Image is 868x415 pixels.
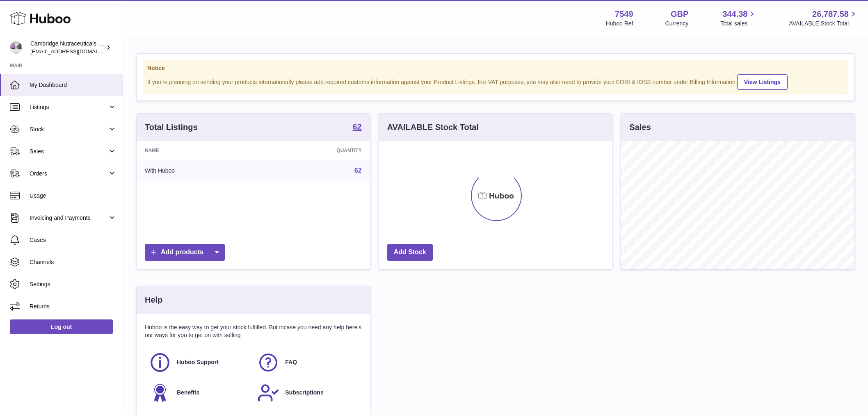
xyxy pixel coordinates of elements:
span: [EMAIL_ADDRESS][DOMAIN_NAME] [30,48,121,55]
span: Listings [30,103,108,111]
span: FAQ [285,358,297,366]
a: Huboo Support [149,351,249,374]
strong: 62 [352,123,361,131]
a: Subscriptions [257,382,357,404]
a: FAQ [257,351,357,374]
strong: GBP [671,9,688,20]
a: 62 [352,123,361,132]
span: Channels [30,258,116,266]
span: Cases [30,236,116,244]
th: Name [137,141,260,160]
span: Subscriptions [285,389,323,397]
div: Currency [665,20,689,27]
td: With Huboo [137,160,260,181]
h3: AVAILABLE Stock Total [387,122,479,133]
span: Settings [30,280,116,288]
span: Huboo Support [177,358,219,366]
a: 26,787.58 AVAILABLE Stock Total [789,9,858,27]
div: If you're planning on sending your products internationally please add required customs informati... [147,73,844,90]
span: Invoicing and Payments [30,214,108,222]
a: View Listings [737,74,788,90]
h3: Help [145,294,162,306]
div: Cambridge Nutraceuticals Ltd [30,40,104,55]
span: 344.38 [722,9,747,20]
strong: Notice [147,64,844,72]
a: Add products [145,244,225,261]
p: Huboo is the easy way to get your stock fulfilled. But incase you need any help here's our ways f... [145,324,362,339]
a: Benefits [149,382,249,404]
span: Benefits [177,389,199,397]
span: Stock [30,125,108,133]
span: Returns [30,303,116,310]
span: My Dashboard [30,81,116,89]
a: Add Stock [387,244,433,261]
a: 62 [354,167,362,174]
span: Usage [30,192,116,200]
strong: 7549 [615,9,633,20]
a: 344.38 Total sales [720,9,757,27]
a: Log out [10,319,113,334]
span: Sales [30,148,108,155]
img: qvc@camnutra.com [10,41,22,54]
span: AVAILABLE Stock Total [789,20,858,27]
th: Quantity [260,141,370,160]
h3: Sales [629,122,651,133]
span: 26,787.58 [812,9,849,20]
span: Total sales [720,20,757,27]
div: Huboo Ref [606,20,633,27]
h3: Total Listings [145,122,198,133]
span: Orders [30,170,108,178]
